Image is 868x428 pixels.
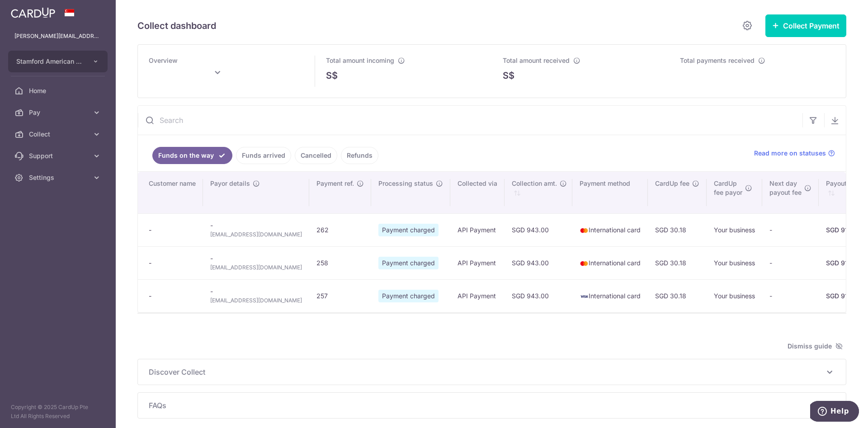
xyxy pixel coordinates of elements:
p: Discover Collect [149,367,835,377]
td: - [762,246,819,279]
td: International card [572,213,648,246]
th: Next daypayout fee [762,172,819,213]
th: Payment ref. [309,172,371,213]
th: Payment method [572,172,648,213]
span: FAQs [149,400,824,411]
th: Customer name [138,172,203,213]
td: Your business [707,279,762,312]
span: Total amount incoming [326,56,394,64]
span: Help [20,6,39,14]
span: [EMAIL_ADDRESS][DOMAIN_NAME] [210,230,302,239]
td: API Payment [450,279,505,312]
td: - [762,213,819,246]
a: Read more on statuses [754,149,835,158]
img: mastercard-sm-87a3fd1e0bddd137fecb07648320f44c262e2538e7db6024463105ddbc961eb2.png [580,226,589,235]
img: CardUp [11,7,55,18]
th: Payor details [203,172,309,213]
span: CardUp fee payor [714,179,742,197]
td: 258 [309,246,371,279]
span: Payment charged [378,290,439,302]
td: International card [572,279,648,312]
span: Read more on statuses [754,149,826,158]
td: API Payment [450,213,505,246]
span: Payment ref. [316,179,354,188]
img: visa-sm-192604c4577d2d35970c8ed26b86981c2741ebd56154ab54ad91a526f0f24972.png [580,292,589,301]
span: Payout amt. [826,179,862,188]
span: Total payments received [680,56,755,64]
td: Your business [707,246,762,279]
span: Stamford American International School Pte Ltd [16,57,83,66]
button: Collect Payment [765,14,846,37]
a: Refunds [341,147,378,164]
td: Your business [707,213,762,246]
a: Funds arrived [236,147,291,164]
td: International card [572,246,648,279]
div: - [149,259,196,268]
span: S$ [326,69,338,82]
span: Collection amt. [512,179,557,188]
td: - [762,279,819,312]
td: - [203,213,309,246]
th: Collected via [450,172,505,213]
span: Settings [29,173,89,182]
td: - [203,246,309,279]
td: SGD 30.18 [648,279,707,312]
td: 257 [309,279,371,312]
span: S$ [503,69,514,82]
span: Collect [29,130,89,139]
th: Collection amt. : activate to sort column ascending [505,172,572,213]
span: CardUp fee [655,179,689,188]
span: Total amount received [503,56,570,64]
th: Processing status [371,172,450,213]
a: Funds on the way [152,147,232,164]
iframe: Opens a widget where you can find more information [810,401,859,423]
div: - [149,292,196,301]
p: [PERSON_NAME][EMAIL_ADDRESS][DOMAIN_NAME] [14,32,101,41]
p: FAQs [149,400,835,411]
span: Dismiss guide [788,341,843,352]
td: 262 [309,213,371,246]
td: SGD 943.00 [505,279,572,312]
button: Stamford American International School Pte Ltd [8,51,108,72]
span: Next day payout fee [769,179,802,197]
span: Payment charged [378,257,439,269]
span: Pay [29,108,89,117]
span: [EMAIL_ADDRESS][DOMAIN_NAME] [210,263,302,272]
td: API Payment [450,246,505,279]
span: [EMAIL_ADDRESS][DOMAIN_NAME] [210,296,302,305]
td: SGD 943.00 [505,246,572,279]
th: CardUpfee payor [707,172,762,213]
span: Payor details [210,179,250,188]
input: Search [138,106,802,135]
td: - [203,279,309,312]
span: Payment charged [378,224,439,236]
div: - [149,226,196,235]
th: CardUp fee [648,172,707,213]
span: Overview [149,56,178,64]
span: Support [29,151,89,160]
td: SGD 943.00 [505,213,572,246]
img: mastercard-sm-87a3fd1e0bddd137fecb07648320f44c262e2538e7db6024463105ddbc961eb2.png [580,259,589,268]
span: Home [29,86,89,95]
span: Processing status [378,179,433,188]
td: SGD 30.18 [648,213,707,246]
a: Cancelled [295,147,337,164]
h5: Collect dashboard [137,19,216,33]
span: Discover Collect [149,367,824,377]
td: SGD 30.18 [648,246,707,279]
